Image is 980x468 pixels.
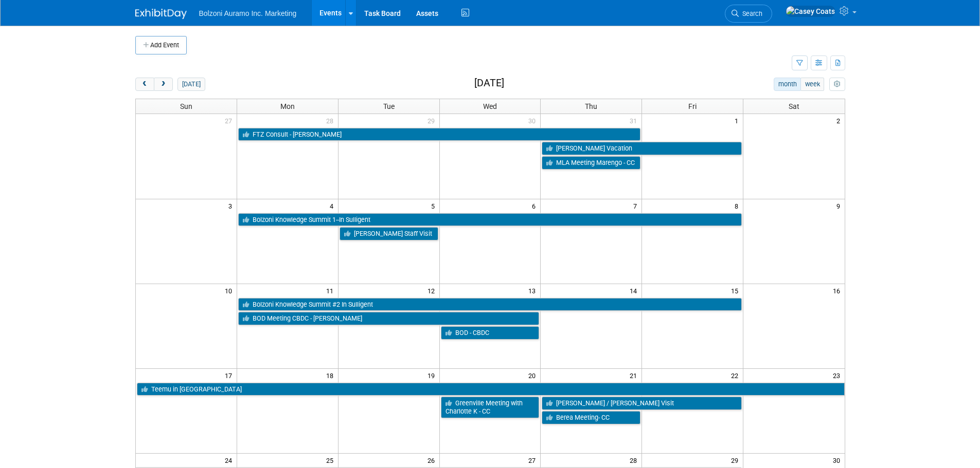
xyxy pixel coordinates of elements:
[527,369,540,382] span: 20
[238,128,640,141] a: FTZ Consult - [PERSON_NAME]
[135,78,154,91] button: prev
[340,227,438,240] a: [PERSON_NAME] Staff Visit
[426,284,439,297] span: 12
[542,397,742,410] a: [PERSON_NAME] / [PERSON_NAME] Visit
[325,454,338,466] span: 25
[542,142,742,155] a: [PERSON_NAME] Vacation
[137,383,845,396] a: Teemu in [GEOGRAPHIC_DATA]
[280,102,295,110] span: Mon
[325,114,338,127] span: 28
[527,114,540,127] span: 30
[325,284,338,297] span: 11
[829,78,845,91] button: myCustomButton
[238,213,742,227] a: Bolzoni Knowledge Summit 1--In Sulligent
[585,102,597,110] span: Thu
[383,102,395,110] span: Tue
[725,5,772,23] a: Search
[774,78,801,91] button: month
[224,284,237,297] span: 10
[730,454,743,466] span: 29
[441,397,540,418] a: Greenville Meeting with Charlotte K - CC
[739,10,762,17] span: Search
[800,78,824,91] button: week
[632,199,642,212] span: 7
[426,114,439,127] span: 29
[325,369,338,382] span: 18
[527,454,540,466] span: 27
[426,454,439,466] span: 26
[832,369,845,382] span: 23
[238,312,540,325] a: BOD Meeting CBDC - [PERSON_NAME]
[832,284,845,297] span: 16
[135,9,187,19] img: ExhibitDay
[542,156,640,170] a: MLA Meeting Marengo - CC
[835,114,845,127] span: 2
[730,284,743,297] span: 15
[180,102,192,110] span: Sun
[786,6,835,17] img: Casey Coats
[527,284,540,297] span: 13
[154,78,173,91] button: next
[834,81,841,88] i: Personalize Calendar
[629,454,642,466] span: 28
[224,369,237,382] span: 17
[542,411,640,424] a: Berea Meeting- CC
[441,326,540,340] a: BOD - CBDC
[629,369,642,382] span: 21
[832,454,845,466] span: 30
[430,199,439,212] span: 5
[835,199,845,212] span: 9
[224,454,237,466] span: 24
[227,199,237,212] span: 3
[224,114,237,127] span: 27
[426,369,439,382] span: 19
[238,298,742,311] a: Bolzoni Knowledge Summit #2 In Sulligent
[531,199,540,212] span: 6
[177,78,205,91] button: [DATE]
[483,102,497,110] span: Wed
[629,284,642,297] span: 14
[688,102,697,110] span: Fri
[135,36,187,54] button: Add Event
[734,114,743,127] span: 1
[474,78,504,89] h2: [DATE]
[329,199,338,212] span: 4
[629,114,642,127] span: 31
[734,199,743,212] span: 8
[789,102,799,110] span: Sat
[730,369,743,382] span: 22
[199,9,297,17] span: Bolzoni Auramo Inc. Marketing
